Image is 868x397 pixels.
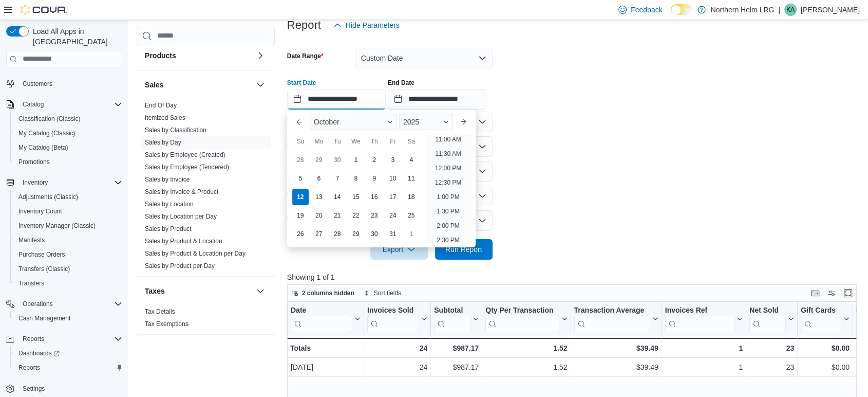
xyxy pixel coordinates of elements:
[665,305,734,315] div: Invoices Ref
[291,305,361,332] button: Date
[778,4,780,16] p: |
[14,220,100,232] a: Inventory Manager (Classic)
[23,100,44,109] span: Catalog
[287,52,324,60] label: Date Range
[311,170,327,187] div: day-6
[18,98,48,111] button: Catalog
[388,89,486,110] input: Press the down key to open a popover containing a calendar.
[291,305,352,315] div: Date
[360,287,405,299] button: Sort fields
[29,26,122,47] span: Load All Apps in [GEOGRAPHIC_DATA]
[348,207,364,224] div: day-22
[2,97,126,112] button: Catalog
[366,170,383,187] div: day-9
[18,333,48,345] button: Reports
[367,305,427,332] button: Invoices Sold
[665,361,743,373] div: 1
[145,320,188,328] span: Tax Exemptions
[10,346,126,360] a: Dashboards
[432,205,464,218] li: 1:30 PM
[145,151,225,159] span: Sales by Employee (Created)
[145,250,246,257] a: Sales by Product & Location per Day
[287,272,863,282] p: Showing 1 of 1
[302,289,354,297] span: 2 columns hidden
[348,189,364,205] div: day-15
[801,305,850,332] button: Gift Cards
[385,207,401,224] div: day-24
[403,207,420,224] div: day-25
[431,176,465,189] li: 12:30 PM
[10,219,126,233] button: Inventory Manager (Classic)
[2,297,126,311] button: Operations
[145,249,246,258] span: Sales by Product & Location per Day
[254,79,267,91] button: Sales
[18,298,57,310] button: Operations
[10,233,126,247] button: Manifests
[10,247,126,262] button: Purchase Orders
[749,305,786,332] div: Net Sold
[145,286,252,296] button: Taxes
[145,238,222,245] a: Sales by Product & Location
[329,133,346,150] div: Tu
[801,305,841,315] div: Gift Cards
[403,133,420,150] div: Sa
[374,289,401,297] span: Sort fields
[14,362,122,374] span: Reports
[367,305,419,315] div: Invoices Sold
[292,170,309,187] div: day-5
[145,175,190,184] span: Sales by Invoice
[145,164,229,171] a: Sales by Employee (Tendered)
[434,361,479,373] div: $987.17
[14,234,122,246] span: Manifests
[14,312,122,324] span: Cash Management
[292,226,309,242] div: day-26
[292,133,309,150] div: Su
[14,347,122,359] span: Dashboards
[14,141,72,154] a: My Catalog (Beta)
[254,49,267,62] button: Products
[10,126,126,140] button: My Catalog (Classic)
[145,262,215,270] span: Sales by Product per Day
[314,118,339,126] span: October
[329,152,346,168] div: day-30
[18,314,70,322] span: Cash Management
[18,349,60,357] span: Dashboards
[145,212,217,221] span: Sales by Location per Day
[292,152,309,168] div: day-28
[385,133,401,150] div: Fr
[366,152,383,168] div: day-2
[137,99,275,276] div: Sales
[145,101,177,110] span: End Of Day
[18,207,62,215] span: Inventory Count
[485,305,559,332] div: Qty Per Transaction
[23,300,53,308] span: Operations
[665,305,734,332] div: Invoices Ref
[485,342,567,354] div: 1.52
[311,226,327,242] div: day-27
[145,139,181,146] a: Sales by Day
[2,381,126,396] button: Settings
[434,305,479,332] button: Subtotal
[21,5,67,15] img: Cova
[403,189,420,205] div: day-18
[348,133,364,150] div: We
[385,170,401,187] div: day-10
[18,333,122,345] span: Reports
[711,4,775,16] p: Northern Helm LRG
[18,176,122,189] span: Inventory
[14,127,80,139] a: My Catalog (Classic)
[145,126,206,134] span: Sales by Classification
[291,361,361,373] div: [DATE]
[665,342,742,354] div: 1
[292,189,309,205] div: day-12
[10,276,126,291] button: Transfers
[14,156,122,168] span: Promotions
[10,204,126,219] button: Inventory Count
[367,305,419,332] div: Invoices Sold
[137,305,275,334] div: Taxes
[478,118,486,126] button: Open list of options
[399,114,453,130] div: Button. Open the year selector. 2025 is currently selected.
[403,226,420,242] div: day-1
[809,287,821,299] button: Keyboard shortcuts
[403,170,420,187] div: day-11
